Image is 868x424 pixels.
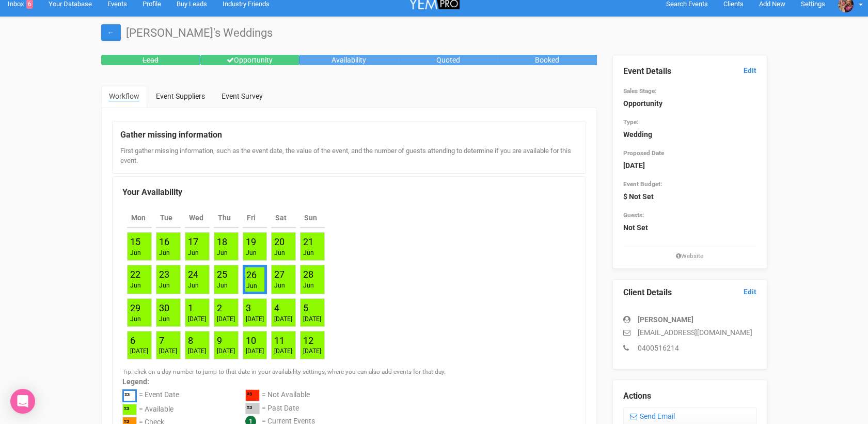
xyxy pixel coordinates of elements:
legend: Your Availability [122,187,576,199]
a: 29 [130,302,140,313]
div: [DATE] [246,315,264,324]
strong: [PERSON_NAME] [638,315,693,324]
div: Availability [299,55,399,65]
div: Jun [130,315,141,324]
div: [DATE] [303,347,321,356]
a: 30 [159,302,169,313]
a: 25 [217,269,227,280]
a: 15 [130,236,140,247]
legend: Gather missing information [120,129,578,141]
div: ²³ [122,389,137,402]
legend: Client Details [623,287,756,299]
a: 2 [217,302,222,313]
a: 20 [274,236,285,247]
div: First gather missing information, such as the event date, the value of the event, and the number ... [120,146,578,165]
div: Jun [130,249,141,258]
div: [DATE] [217,347,235,356]
small: Sales Stage: [623,87,656,95]
a: 3 [246,302,251,313]
div: Jun [130,281,141,290]
th: Fri [243,208,267,228]
small: Proposed Date [623,149,664,157]
th: Sat [271,208,296,228]
a: 6 [130,335,135,346]
div: Jun [159,315,170,324]
a: 26 [246,269,257,280]
a: 9 [217,335,222,346]
a: ← [101,24,121,41]
a: Event Survey [214,86,271,107]
div: Booked [498,55,597,65]
div: Jun [303,281,314,290]
div: ²³ [245,403,260,415]
a: 4 [274,302,279,313]
div: [DATE] [130,347,148,356]
a: 7 [159,335,164,346]
p: 0400516214 [623,343,756,353]
div: [DATE] [188,347,206,356]
div: [DATE] [274,315,292,324]
a: Workflow [101,86,147,108]
a: 23 [159,269,169,280]
div: Jun [217,281,228,290]
div: [DATE] [303,315,321,324]
div: [DATE] [159,347,177,356]
a: Edit [744,287,756,297]
a: 22 [130,269,140,280]
small: Guests: [623,211,644,219]
div: ²³ [245,389,260,401]
div: [DATE] [274,347,292,356]
div: [DATE] [217,315,235,324]
div: Jun [303,249,314,258]
a: 28 [303,269,313,280]
a: 21 [303,236,313,247]
a: 16 [159,236,169,247]
div: = Available [139,404,173,417]
a: 1 [188,302,193,313]
a: 19 [246,236,256,247]
a: 24 [188,269,198,280]
div: Jun [246,282,257,291]
small: Website [623,252,756,261]
div: = Not Available [262,389,310,403]
small: Tip: click on a day number to jump to that date in your availability settings, where you can also... [122,368,446,375]
div: Jun [246,249,257,258]
div: Jun [274,249,285,258]
th: Thu [214,208,239,228]
div: Jun [188,249,199,258]
strong: Opportunity [623,99,662,108]
a: 18 [217,236,227,247]
a: Edit [744,66,756,75]
div: Jun [188,281,199,290]
a: 12 [303,335,313,346]
th: Wed [185,208,210,228]
a: 27 [274,269,285,280]
div: Lead [101,55,200,65]
a: 10 [246,335,256,346]
div: = Past Date [262,403,299,416]
small: Event Budget: [623,180,662,188]
legend: Event Details [623,66,756,78]
h1: [PERSON_NAME]'s Weddings [101,27,767,39]
a: 17 [188,236,198,247]
small: Type: [623,118,638,126]
a: 5 [303,302,308,313]
div: Open Intercom Messenger [10,389,35,414]
th: Sun [300,208,325,228]
div: Quoted [399,55,498,65]
div: [DATE] [188,315,206,324]
a: Event Suppliers [148,86,213,107]
label: Legend: [122,376,576,387]
th: Mon [127,208,152,228]
div: Opportunity [200,55,299,65]
div: [DATE] [246,347,264,356]
div: Jun [159,281,170,290]
div: = Event Date [139,389,179,404]
a: 8 [188,335,193,346]
strong: [DATE] [623,161,645,170]
p: [EMAIL_ADDRESS][DOMAIN_NAME] [623,327,756,338]
legend: Actions [623,390,756,402]
th: Tue [156,208,181,228]
div: Jun [217,249,228,258]
a: 11 [274,335,285,346]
